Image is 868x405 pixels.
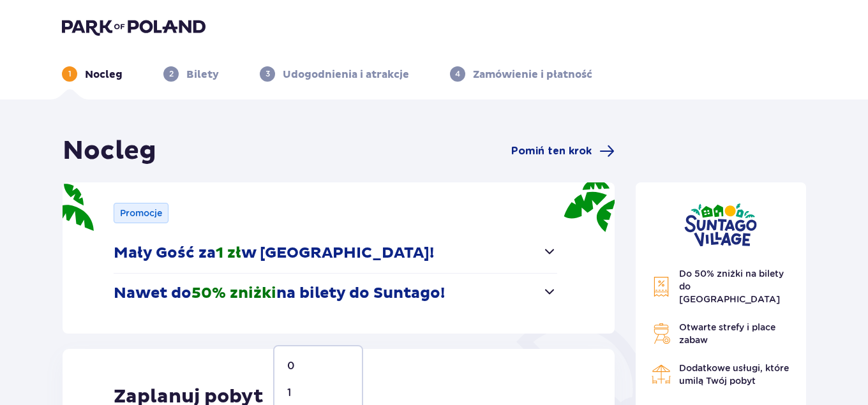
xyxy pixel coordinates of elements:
[266,68,270,80] p: 3
[473,68,592,82] p: Zamówienie i płatność
[260,66,409,82] div: 3Udogodnienia i atrakcje
[287,386,291,400] p: 1
[114,233,557,273] button: Mały Gość za1 złw [GEOGRAPHIC_DATA]!
[163,66,219,82] div: 2Bilety
[651,276,671,297] img: Discount Icon
[114,274,557,313] button: Nawet do50% zniżkina bilety do Suntago!
[287,359,295,373] p: 0
[114,284,445,303] p: Nawet do na bilety do Suntago!
[186,68,219,82] p: Bilety
[450,66,592,82] div: 4Zamówienie i płatność
[85,68,123,82] p: Nocleg
[511,144,592,158] span: Pomiń ten krok
[684,203,757,247] img: Suntago Village
[511,144,615,159] a: Pomiń ten krok
[679,363,789,386] span: Dodatkowe usługi, które umilą Twój pobyt
[679,269,784,304] span: Do 50% zniżki na bilety do [GEOGRAPHIC_DATA]
[651,323,671,344] img: Grill Icon
[120,207,162,219] p: Promocje
[651,364,671,385] img: Restaurant Icon
[191,284,276,303] span: 50% zniżki
[169,68,174,80] p: 2
[679,322,775,345] span: Otwarte strefy i place zabaw
[216,244,241,263] span: 1 zł
[68,68,71,80] p: 1
[114,244,434,263] p: Mały Gość za w [GEOGRAPHIC_DATA]!
[455,68,460,80] p: 4
[63,135,156,167] h1: Nocleg
[283,68,409,82] p: Udogodnienia i atrakcje
[62,66,123,82] div: 1Nocleg
[62,18,206,36] img: Park of Poland logo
